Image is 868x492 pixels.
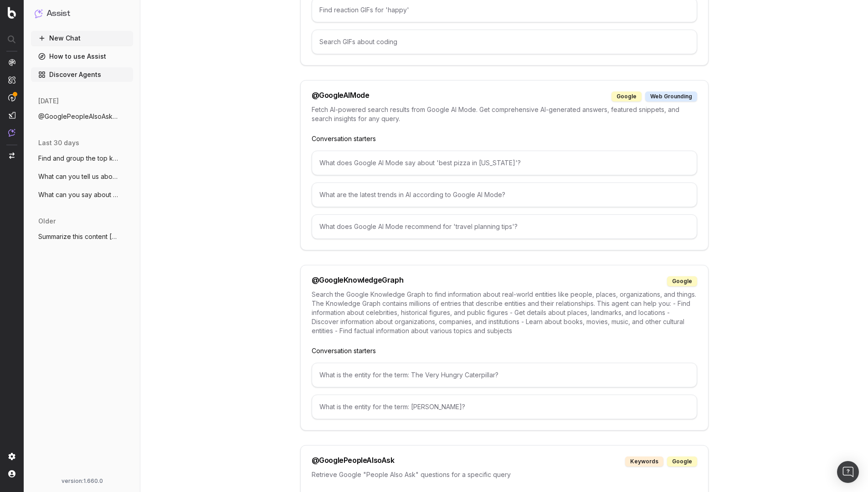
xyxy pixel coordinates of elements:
[31,229,133,244] button: Summarize this content [URL][PERSON_NAME]
[8,94,15,101] img: Activation
[31,188,133,202] button: What can you say about [PERSON_NAME]? H
[625,456,663,467] div: keywords
[8,470,15,477] img: My account
[35,7,129,20] button: Assist
[8,7,16,19] img: Botify logo
[312,183,697,207] div: What are the latest trends in AI according to Google AI Mode?
[312,214,697,239] div: What does Google AI Mode recommend for 'travel planning tips'?
[312,151,697,175] div: What does Google AI Mode say about 'best pizza in [US_STATE]'?
[31,31,133,46] button: New Chat
[38,172,118,181] span: What can you tell us about [PERSON_NAME]
[312,456,395,467] div: @ GooglePeopleAlsoAsk
[8,76,15,84] img: Intelligence
[312,134,697,143] p: Conversation starters
[38,138,79,147] span: last 30 days
[667,276,697,286] div: google
[31,67,133,82] a: Discover Agents
[312,346,697,355] p: Conversation starters
[837,461,859,483] div: Open Intercom Messenger
[8,112,15,119] img: Studio
[312,470,697,479] p: Retrieve Google "People Also Ask" questions for a specific query
[8,453,15,460] img: Setting
[667,456,697,467] div: google
[8,59,15,66] img: Analytics
[31,109,133,124] button: @GooglePeopleAlsoAsk What is a LLM?
[31,151,133,166] button: Find and group the top keywords for hack
[38,154,118,163] span: Find and group the top keywords for hack
[312,290,697,335] p: Search the Google Knowledge Graph to find information about real-world entities like people, plac...
[38,217,56,226] span: older
[38,232,118,241] span: Summarize this content [URL][PERSON_NAME]
[31,49,133,64] a: How to use Assist
[645,91,697,101] div: web grounding
[31,169,133,184] button: What can you tell us about [PERSON_NAME]
[35,477,129,485] div: version: 1.660.0
[38,96,59,106] span: [DATE]
[312,105,697,123] p: Fetch AI-powered search results from Google AI Mode. Get comprehensive AI-generated answers, feat...
[312,363,697,387] div: What is the entity for the term: The Very Hungry Caterpillar?
[611,91,642,101] div: google
[312,395,697,419] div: What is the entity for the term: [PERSON_NAME]?
[35,9,43,18] img: Assist
[38,190,118,199] span: What can you say about [PERSON_NAME]? H
[9,152,15,159] img: Switch project
[8,129,15,137] img: Assist
[38,112,118,121] span: @GooglePeopleAlsoAsk What is a LLM?
[312,276,404,286] div: @ GoogleKnowledgeGraph
[312,91,370,101] div: @ GoogleAIMode
[312,30,697,54] div: Search GIFs about coding
[46,7,70,20] h1: Assist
